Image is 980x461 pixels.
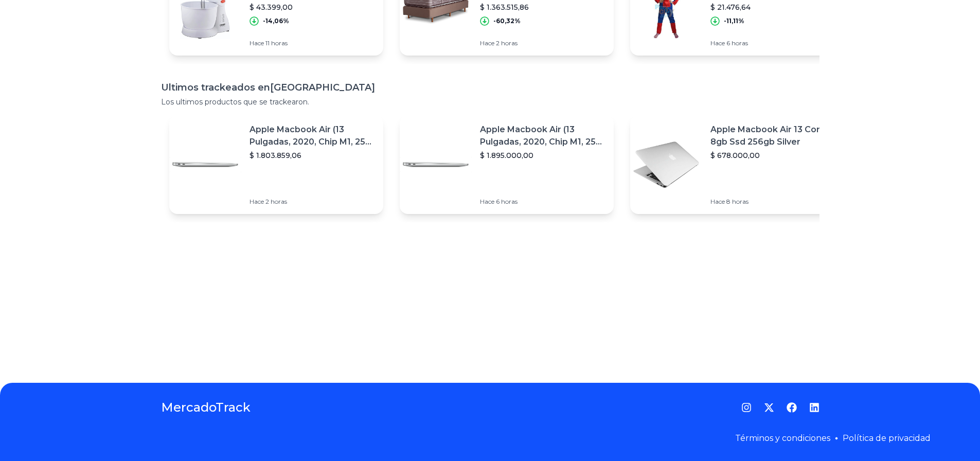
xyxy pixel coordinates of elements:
[710,2,836,12] p: $ 21.476,64
[480,123,605,148] p: Apple Macbook Air (13 Pulgadas, 2020, Chip M1, 256 Gb De Ssd, 8 Gb De Ram) - Plata
[710,198,836,206] p: Hace 8 horas
[400,129,472,201] img: Featured image
[480,150,605,161] p: $ 1.895.000,00
[764,402,774,413] a: Twitter
[843,433,931,443] a: Política de privacidad
[400,115,614,214] a: Featured imageApple Macbook Air (13 Pulgadas, 2020, Chip M1, 256 Gb De Ssd, 8 Gb De Ram) - Plata$...
[493,17,521,25] p: -60,32%
[250,150,375,161] p: $ 1.803.859,06
[710,150,836,161] p: $ 678.000,00
[250,123,375,148] p: Apple Macbook Air (13 Pulgadas, 2020, Chip M1, 256 Gb De Ssd, 8 Gb De Ram) - Plata
[480,2,605,12] p: $ 1.363.515,86
[710,123,836,148] p: Apple Macbook Air 13 Core I5 8gb Ssd 256gb Silver
[809,402,819,413] a: LinkedIn
[250,2,375,12] p: $ 43.399,00
[169,129,241,201] img: Featured image
[724,17,744,25] p: -11,11%
[161,80,819,95] h1: Ultimos trackeados en [GEOGRAPHIC_DATA]
[630,129,702,201] img: Featured image
[250,39,375,47] p: Hace 11 horas
[735,433,830,443] a: Términos y condiciones
[630,115,844,214] a: Featured imageApple Macbook Air 13 Core I5 8gb Ssd 256gb Silver$ 678.000,00Hace 8 horas
[741,402,752,413] a: Instagram
[710,39,836,47] p: Hace 6 horas
[250,198,375,206] p: Hace 2 horas
[169,115,383,214] a: Featured imageApple Macbook Air (13 Pulgadas, 2020, Chip M1, 256 Gb De Ssd, 8 Gb De Ram) - Plata$...
[161,399,251,416] a: MercadoTrack
[161,97,819,107] p: Los ultimos productos que se trackearon.
[263,17,289,25] p: -14,06%
[480,39,605,47] p: Hace 2 horas
[787,402,797,413] a: Facebook
[480,198,605,206] p: Hace 6 horas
